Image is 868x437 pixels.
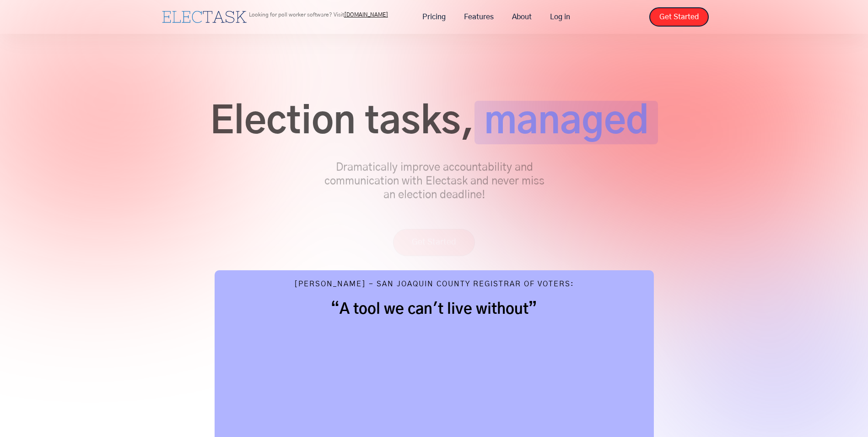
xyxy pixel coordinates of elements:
a: Pricing [413,7,455,27]
p: Looking for poll worker software? Visit [249,12,388,17]
h2: “A tool we can't live without” [233,300,636,318]
a: Log in [541,7,579,27]
a: Get Started [393,229,475,256]
p: Dramatically improve accountability and communication with Electask and never miss an election de... [320,161,549,202]
a: Features [455,7,503,27]
a: Get Started [649,7,709,27]
span: managed [474,101,658,144]
a: home [160,9,249,25]
a: About [503,7,541,27]
span: Election tasks, [210,101,474,144]
a: [DOMAIN_NAME] [344,12,388,17]
div: [PERSON_NAME] - San Joaquin County Registrar of Voters: [294,279,574,291]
